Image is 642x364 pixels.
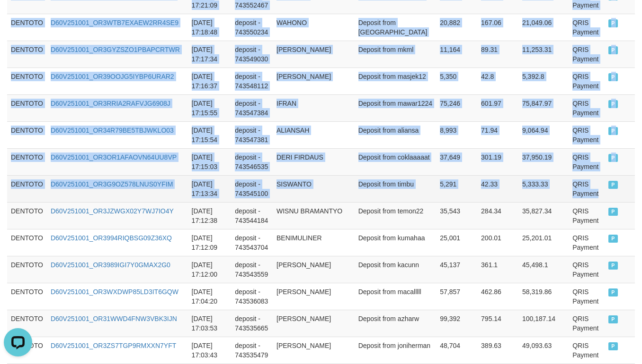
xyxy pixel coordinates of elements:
td: 361.1 [477,256,518,283]
td: deposit - 743535665 [231,310,273,337]
span: PAID [608,73,618,81]
td: 57,857 [436,283,477,310]
td: QRIS Payment [569,256,605,283]
td: 75,847.97 [518,94,569,121]
td: 601.97 [477,94,518,121]
td: [DATE] 17:03:43 [188,337,232,364]
td: QRIS Payment [569,310,605,337]
td: 37,950.19 [518,148,569,175]
a: D60V251001_OR3WXDWP85LD3IT6GQW [51,288,178,296]
td: DENTOTO [7,229,47,256]
td: 42.33 [477,175,518,202]
td: SISWANTO [273,175,355,202]
td: DERI FIRDAUS [273,148,355,175]
td: 99,392 [436,310,477,337]
td: DENTOTO [7,148,47,175]
td: QRIS Payment [569,337,605,364]
td: Deposit from temon22 [355,202,437,229]
td: [PERSON_NAME] [273,283,355,310]
span: PAID [608,315,618,323]
td: deposit - 743535479 [231,337,273,364]
span: PAID [608,46,618,54]
td: Deposit from kumahaa [355,229,437,256]
td: 11,253.31 [518,41,569,68]
td: 42.8 [477,68,518,94]
td: [DATE] 17:17:34 [188,41,232,68]
span: PAID [608,208,618,216]
td: 58,319.86 [518,283,569,310]
td: QRIS Payment [569,121,605,148]
a: D60V251001_OR39OOJG5IYBP6URAR2 [51,73,174,80]
td: DENTOTO [7,94,47,121]
td: DENTOTO [7,14,47,41]
a: D60V251001_OR34R79BE5TBJWKLO03 [51,127,174,134]
a: D60V251001_OR3GYZSZO1PBAPCRTWR [51,46,180,53]
td: deposit - 743545100 [231,175,273,202]
span: PAID [608,154,618,162]
a: D60V251001_OR3G9OZ578LNUS0YFIM [51,180,173,188]
td: 167.06 [477,14,518,41]
td: [DATE] 17:12:09 [188,229,232,256]
td: deposit - 743548112 [231,68,273,94]
td: 5,392.8 [518,68,569,94]
td: DENTOTO [7,256,47,283]
td: DENTOTO [7,121,47,148]
td: [DATE] 17:15:55 [188,94,232,121]
td: Deposit from kacunn [355,256,437,283]
td: [DATE] 17:12:00 [188,256,232,283]
td: deposit - 743547384 [231,94,273,121]
td: [DATE] 17:03:53 [188,310,232,337]
td: 25,001 [436,229,477,256]
td: Deposit from timbu [355,175,437,202]
a: D60V251001_OR3WTB7EXAEW2RR4SE9 [51,19,178,26]
td: QRIS Payment [569,283,605,310]
td: Deposit from azharw [355,310,437,337]
span: PAID [608,288,618,296]
td: [PERSON_NAME] [273,256,355,283]
td: Deposit from macalllll [355,283,437,310]
td: [DATE] 17:13:34 [188,175,232,202]
td: deposit - 743546535 [231,148,273,175]
td: WAHONO [273,14,355,41]
td: QRIS Payment [569,94,605,121]
td: [PERSON_NAME] [273,310,355,337]
td: deposit - 743536083 [231,283,273,310]
td: deposit - 743544184 [231,202,273,229]
td: 48,704 [436,337,477,364]
span: PAID [608,127,618,135]
a: D60V251001_OR3ZS7TGP9RMXXN7YFT [51,342,176,349]
td: [DATE] 17:15:03 [188,148,232,175]
td: [DATE] 17:04:20 [188,283,232,310]
td: deposit - 743550234 [231,14,273,41]
td: Deposit from aliansa [355,121,437,148]
td: Deposit from joniherman [355,337,437,364]
td: 45,137 [436,256,477,283]
td: 8,993 [436,121,477,148]
td: 75,246 [436,94,477,121]
td: QRIS Payment [569,68,605,94]
td: 71.94 [477,121,518,148]
span: PAID [608,342,618,350]
td: 795.14 [477,310,518,337]
td: 20,882 [436,14,477,41]
td: DENTOTO [7,310,47,337]
td: 89.31 [477,41,518,68]
td: deposit - 743543704 [231,229,273,256]
td: IFRAN [273,94,355,121]
td: 200.01 [477,229,518,256]
td: deposit - 743549030 [231,41,273,68]
td: [PERSON_NAME] [273,337,355,364]
td: 21,049.06 [518,14,569,41]
a: D60V251001_OR3989IGI7Y0GMAX2G0 [51,261,170,269]
a: D60V251001_OR31WWD4FNW3VBK3IJN [51,315,177,322]
td: [PERSON_NAME] [273,41,355,68]
td: 389.63 [477,337,518,364]
span: PAID [608,262,618,270]
td: [DATE] 17:16:37 [188,68,232,94]
td: Deposit from mawar1224 [355,94,437,121]
td: 11,164 [436,41,477,68]
td: 37,649 [436,148,477,175]
td: 284.34 [477,202,518,229]
td: 301.19 [477,148,518,175]
td: QRIS Payment [569,41,605,68]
